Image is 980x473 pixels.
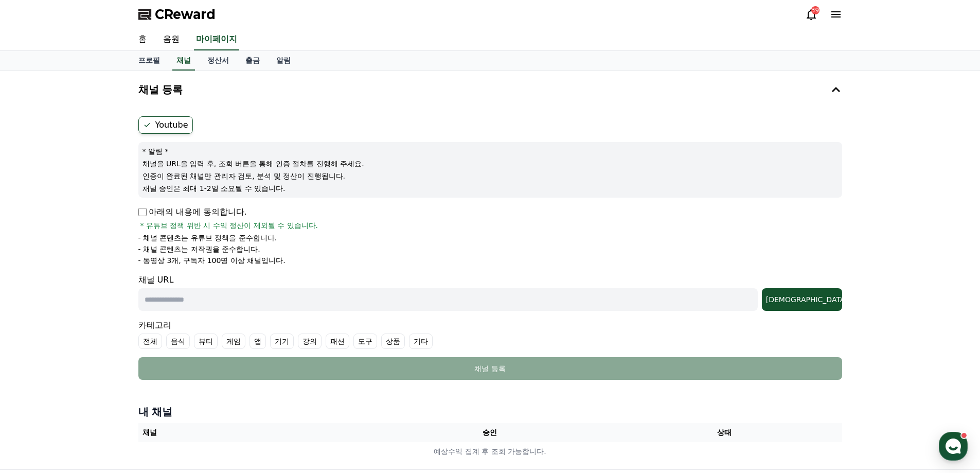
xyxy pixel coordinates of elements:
[142,171,838,181] p: 인증이 완료된 채널만 관리자 검토, 분석 및 정산이 진행됩니다.
[155,29,188,50] a: 음원
[172,51,195,71] a: 채널
[166,334,190,349] label: 음식
[138,319,842,349] div: 카테고리
[138,233,277,243] p: - 채널 콘텐츠는 유튜브 정책을 준수합니다.
[138,357,842,380] button: 채널 등록
[381,334,405,349] label: 상품
[138,255,286,266] p: - 동영상 3개, 구독자 100명 이상 채널입니다.
[268,51,299,71] a: 알림
[805,8,817,21] a: 39
[353,334,377,349] label: 도구
[138,423,373,442] th: 채널
[138,6,216,23] a: CReward
[138,84,183,95] h4: 채널 등록
[270,334,294,349] label: 기기
[138,334,162,349] label: 전체
[138,206,247,218] p: 아래의 내용에 동의합니다.
[194,29,239,50] a: 마이페이지
[222,334,245,349] label: 게임
[142,183,838,194] p: 채널 승인은 최대 1-2일 소요될 수 있습니다.
[138,442,842,461] td: 예상수익 집계 후 조회 가능합니다.
[140,220,318,231] span: * 유튜브 정책 위반 시 수익 정산이 제외될 수 있습니다.
[194,334,218,349] label: 뷰티
[130,51,168,71] a: 프로필
[766,294,838,305] div: [DEMOGRAPHIC_DATA]
[138,116,193,134] label: Youtube
[134,75,846,104] button: 채널 등록
[138,274,842,311] div: 채널 URL
[159,363,822,374] div: 채널 등록
[142,159,838,169] p: 채널을 URL을 입력 후, 조회 버튼을 통해 인증 절차를 진행해 주세요.
[155,6,216,23] span: CReward
[298,334,322,349] label: 강의
[607,423,842,442] th: 상태
[130,29,155,50] a: 홈
[372,423,607,442] th: 승인
[237,51,268,71] a: 출금
[250,334,266,349] label: 앱
[762,288,842,311] button: [DEMOGRAPHIC_DATA]
[811,6,819,14] div: 39
[326,334,349,349] label: 패션
[138,405,842,419] h4: 내 채널
[409,334,433,349] label: 기타
[199,51,237,71] a: 정산서
[138,244,260,254] p: - 채널 콘텐츠는 저작권을 준수합니다.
